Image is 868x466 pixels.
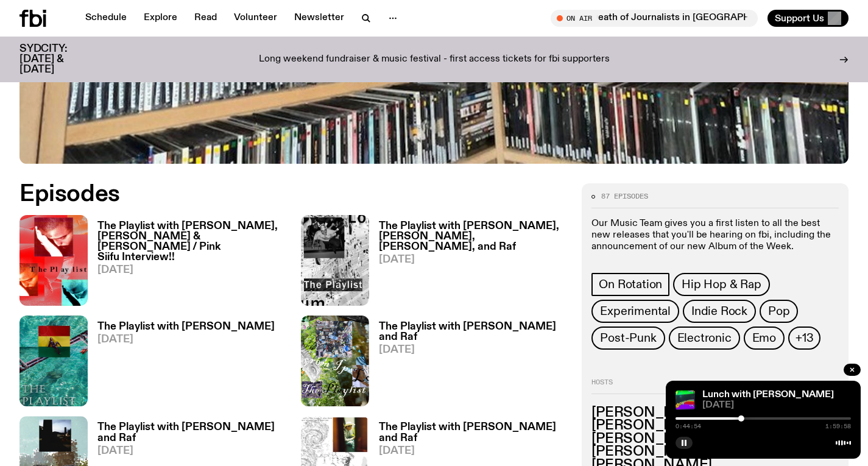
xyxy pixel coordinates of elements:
[591,419,839,432] h3: [PERSON_NAME]
[97,446,286,456] span: [DATE]
[97,265,286,275] span: [DATE]
[369,322,568,406] a: The Playlist with [PERSON_NAME] and Raf[DATE]
[676,423,701,429] span: 0:44:54
[88,221,286,306] a: The Playlist with [PERSON_NAME], [PERSON_NAME] & [PERSON_NAME] / Pink Siifu Interview!![DATE]
[768,305,789,318] span: Pop
[19,44,97,75] h3: SYDCITY: [DATE] & [DATE]
[744,327,785,350] a: Emo
[379,446,568,456] span: [DATE]
[682,278,761,291] span: Hip Hop & Rap
[591,273,669,296] a: On Rotation
[825,423,851,429] span: 1:59:58
[788,327,820,350] button: +13
[379,345,568,355] span: [DATE]
[591,217,839,253] p: Our Music Team gives you a first listen to all the best new releases that you'll be hearing on fb...
[760,300,798,323] a: Pop
[591,300,679,323] a: Experimental
[702,390,834,400] a: Lunch with [PERSON_NAME]
[691,305,747,318] span: Indie Rock
[673,273,769,296] a: Hip Hop & Rap
[591,432,839,445] h3: [PERSON_NAME]
[379,322,568,342] h3: The Playlist with [PERSON_NAME] and Raf
[136,10,185,27] a: Explore
[796,331,813,345] span: +13
[600,305,671,318] span: Experimental
[591,379,839,394] h2: Hosts
[591,406,839,419] h3: [PERSON_NAME]
[19,316,88,406] img: The poster for this episode of The Playlist. It features the album artwork for Amaarae's BLACK ST...
[591,327,665,350] a: Post-Punk
[19,215,88,306] img: The cover image for this episode of The Playlist, featuring the title of the show as well as the ...
[683,300,756,323] a: Indie Rock
[259,54,610,65] p: Long weekend fundraiser & music festival - first access tickets for fbi supporters
[669,327,740,350] a: Electronic
[551,10,758,27] button: On AirBackchat / [PERSON_NAME]'s Ghost Train, Death of Journalists in [GEOGRAPHIC_DATA], A welcom...
[379,422,568,443] h3: The Playlist with [PERSON_NAME] and Raf
[599,278,662,291] span: On Rotation
[369,221,568,306] a: The Playlist with [PERSON_NAME], [PERSON_NAME], [PERSON_NAME], and Raf[DATE]
[775,13,824,24] span: Support Us
[187,10,224,27] a: Read
[78,10,134,27] a: Schedule
[677,331,732,345] span: Electronic
[97,422,286,443] h3: The Playlist with [PERSON_NAME] and Raf
[767,10,849,27] button: Support Us
[601,193,648,200] span: 87 episodes
[379,221,568,252] h3: The Playlist with [PERSON_NAME], [PERSON_NAME], [PERSON_NAME], and Raf
[97,322,275,332] h3: The Playlist with [PERSON_NAME]
[88,322,275,406] a: The Playlist with [PERSON_NAME][DATE]
[591,445,839,459] h3: [PERSON_NAME]
[379,255,568,265] span: [DATE]
[702,401,851,410] span: [DATE]
[227,10,284,27] a: Volunteer
[600,331,656,345] span: Post-Punk
[287,10,351,27] a: Newsletter
[97,221,286,263] h3: The Playlist with [PERSON_NAME], [PERSON_NAME] & [PERSON_NAME] / Pink Siifu Interview!!
[97,334,275,345] span: [DATE]
[19,183,567,205] h2: Episodes
[752,331,776,345] span: Emo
